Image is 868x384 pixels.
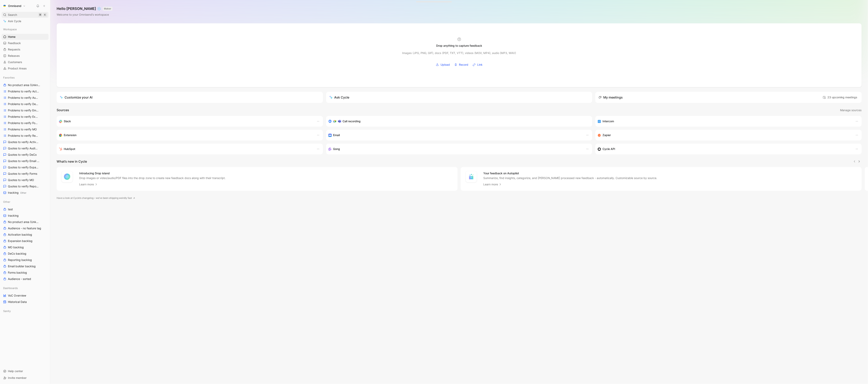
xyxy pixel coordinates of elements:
[8,226,41,230] span: Audience - no feature tag
[2,40,49,46] a: Feedback
[477,62,483,67] span: Link
[8,134,39,138] span: Problems to verify Reporting
[8,376,27,379] span: Invite member
[8,54,20,58] span: Releases
[8,178,34,182] span: Quotes to verify MO
[60,95,92,100] div: Customize your AI
[8,102,38,106] span: Problems to verify DeCo
[602,133,611,137] h3: Zapier
[2,199,49,282] div: OthertesttrackingNo product area (Unknowns)Audience - no feature tagActivation backlogExpansion b...
[2,3,27,9] button: OmnisendOmnisend
[2,190,49,196] a: trackingOther
[57,108,69,113] h2: Sources
[8,184,39,188] span: Quotes to verify Reporting
[2,171,49,177] a: Quotes to verify Forms
[57,12,112,17] div: Welcome to your Omnisend’s workspace
[483,176,657,180] p: Summarize, find insights, categorize, and [PERSON_NAME] processed new feedback - automatically. C...
[2,88,49,94] a: Problems to verify Activation
[8,108,40,112] span: Problems to verify Email Builder
[8,96,39,100] span: Problems to verify Audience
[2,206,49,212] a: test
[8,41,21,45] span: Feedback
[79,171,226,176] h4: Introducing Drop island
[64,147,75,151] h3: HubSpot
[3,286,18,290] span: Dashboards
[8,12,17,17] span: Search
[8,60,22,64] span: Customers
[8,191,26,195] span: tracking
[8,214,19,218] span: tracking
[2,263,49,269] a: Email builder backlog
[326,92,592,103] button: Ask Cycle
[328,147,582,151] div: Capture feedback from your incoming calls
[436,43,482,48] div: Drop anything to capture feedback
[2,75,49,81] div: Favorites
[2,177,49,183] a: Quotes to verify MO
[2,158,49,164] a: Quotes to verify Email builder
[840,108,861,113] span: Manage sources
[602,147,615,151] h3: Cycle API
[8,83,41,87] span: No product area (Unknowns)
[2,114,49,120] a: Problems to verify Expansion
[2,199,49,205] div: Other
[598,147,851,151] div: Sync customers & send feedback from custom sources. Get inspired by our favorite use case
[8,207,13,211] span: test
[2,225,49,231] a: Audience - no feature tag
[2,82,49,88] a: No product area (Unknowns)
[2,95,49,101] a: Problems to verify Audience
[8,252,26,256] span: DeCo backlog
[598,119,851,124] div: Sync your customers, send feedback and get updates in Intercom
[2,270,49,276] a: Forms backlog
[3,309,11,313] span: Sanity
[328,119,587,124] div: Record & transcribe meetings from Zoom, Meet & Teams.
[441,62,450,67] span: Upload
[59,119,313,124] div: Sync your customers, send feedback and get updates in Slack
[2,120,49,126] a: Problems to verify Forms
[483,182,502,187] a: Learn more
[8,66,27,70] span: Product Areas
[2,219,49,225] a: No product area (Unknowns)
[8,4,21,8] h1: Omnisend
[2,53,49,59] a: Releases
[57,92,323,103] a: Customize your AI
[8,369,23,373] span: Help center
[38,13,42,17] div: ⌘
[823,95,858,100] span: 23 upcoming meetings
[64,119,71,124] h3: Slack
[2,46,49,52] a: Requests
[3,4,7,8] img: Omnisend
[2,59,49,65] a: Customers
[2,238,49,244] a: Expansion backlog
[8,153,37,157] span: Quotes to verify DeCo
[329,95,349,100] div: Ask Cycle
[64,133,76,137] h3: Extension
[8,165,39,169] span: Quotes to verify Expansion
[602,119,614,124] h3: Intercom
[2,183,49,189] a: Quotes to verify Reporting
[2,12,49,18] div: Search⌘K
[8,264,36,268] span: Email builder backlog
[8,172,37,176] span: Quotes to verify Forms
[2,34,49,40] a: Home
[453,62,470,68] button: Record
[434,62,451,68] button: Upload
[8,277,31,281] span: Audience - sorted
[2,232,49,238] a: Activation backlog
[2,257,49,263] a: Reporting backlog
[2,139,49,145] a: Quotes to verify Activation
[8,271,27,275] span: Forms backlog
[57,196,135,200] a: Have a look at Cycle’s changelog – we’ve been shipping weirdly fast
[2,368,49,374] div: Help center
[599,95,623,100] div: My meetings
[2,101,49,107] a: Problems to verify DeCo
[8,239,32,243] span: Expansion backlog
[8,159,40,163] span: Quotes to verify Email builder
[328,133,582,137] div: Forward emails to your feedback inbox
[57,159,87,164] h2: What’s new in Cycle
[8,300,27,304] span: Historical Data
[459,62,468,67] span: Record
[8,35,15,39] span: Home
[2,107,49,113] a: Problems to verify Email Builder
[2,285,49,291] div: Dashboards
[598,133,851,137] div: Capture feedback from thousands of sources with Zapier (survey results, recordings, sheets, etc).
